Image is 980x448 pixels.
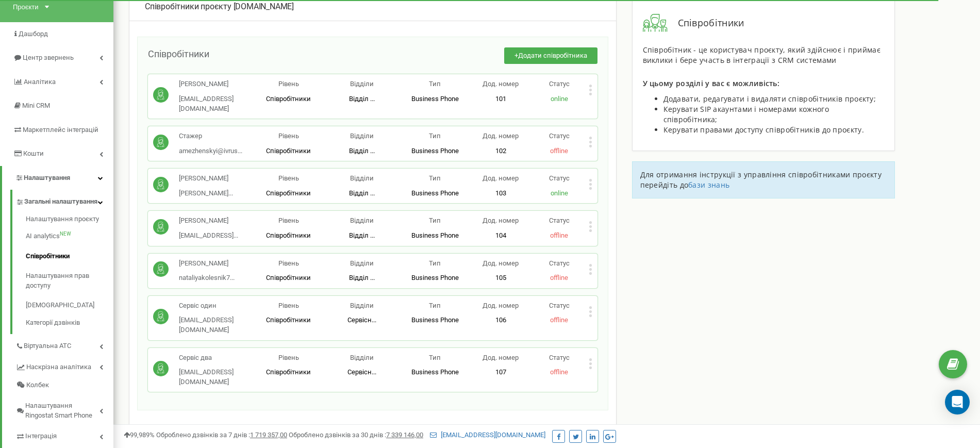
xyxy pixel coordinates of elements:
[349,231,375,239] span: Відділ ...
[663,125,864,135] span: Керувати правами доступу співробітників до проєкту.
[483,302,519,309] span: Дод. номер
[347,368,376,376] span: Сервісн...
[549,217,570,224] span: Статус
[278,217,299,224] span: Рівень
[148,48,209,59] span: Співробітники
[688,180,729,190] a: бази знань
[24,174,70,181] span: Налаштування
[349,274,375,281] span: Відділ ...
[350,302,374,309] span: Відділи
[278,354,299,361] span: Рівень
[24,341,71,351] span: Віртуальна АТС
[504,47,597,64] button: +Додати співробітника
[24,78,56,86] span: Аналiтика
[518,52,587,59] span: Додати співробітника
[22,102,50,109] span: Mini CRM
[23,150,44,157] span: Кошти
[483,354,519,361] span: Дод. номер
[483,259,519,267] span: Дод. номер
[430,431,545,439] a: [EMAIL_ADDRESS][DOMAIN_NAME]
[15,190,113,211] a: Загальні налаштування
[266,189,311,197] span: Співробітники
[350,354,374,361] span: Відділи
[549,174,570,182] span: Статус
[26,380,49,390] span: Колбек
[945,390,970,414] div: Open Intercom Messenger
[15,355,113,376] a: Наскрізна аналітика
[26,316,113,328] a: Категорії дзвінків
[124,431,155,439] span: 99,989%
[643,78,780,88] span: У цьому розділі у вас є можливість:
[550,316,568,324] span: offline
[549,132,570,140] span: Статус
[549,259,570,267] span: Статус
[429,302,441,309] span: Тип
[668,16,744,30] span: Співробітники
[472,316,530,325] p: 106
[551,95,568,103] span: online
[266,316,311,324] span: Співробітники
[23,54,74,61] span: Центр звернень
[429,354,441,361] span: Тип
[145,2,231,11] span: Співробітники проєкту
[2,166,113,190] a: Налаштування
[250,431,287,439] u: 1 719 357,00
[26,214,113,227] a: Налаштування проєкту
[429,132,441,140] span: Тип
[179,189,233,197] span: [PERSON_NAME]...
[179,174,233,184] p: [PERSON_NAME]
[411,368,459,376] span: Business Phone
[19,30,48,38] span: Дашборд
[549,80,570,88] span: Статус
[550,274,568,281] span: offline
[179,274,235,281] span: nataliyakolesnik7...
[15,376,113,394] a: Колбек
[179,353,252,363] p: Сервіс два
[472,94,530,104] p: 101
[278,259,299,267] span: Рівень
[472,189,530,198] p: 103
[278,174,299,182] span: Рівень
[278,132,299,140] span: Рівень
[23,126,98,134] span: Маркетплейс інтеграцій
[549,354,570,361] span: Статус
[15,394,113,424] a: Налаштування Ringostat Smart Phone
[472,231,530,241] p: 104
[640,170,882,190] span: Для отримання інструкції з управління співробітниками проєкту перейдіть до
[472,368,530,377] p: 107
[349,147,375,155] span: Відділ ...
[266,368,311,376] span: Співробітники
[278,80,299,88] span: Рівень
[411,231,459,239] span: Business Phone
[179,147,242,155] span: amezhenskyi@ivrus...
[350,217,374,224] span: Відділи
[26,226,113,246] a: AI analyticsNEW
[350,259,374,267] span: Відділи
[472,146,530,156] p: 102
[26,295,113,316] a: [DEMOGRAPHIC_DATA]
[429,80,441,88] span: Тип
[156,431,287,439] span: Оброблено дзвінків за 7 днів :
[411,95,459,103] span: Business Phone
[411,147,459,155] span: Business Phone
[179,316,252,335] p: [EMAIL_ADDRESS][DOMAIN_NAME]
[663,94,876,104] span: Додавати, редагувати і видаляти співробітників проєкту;
[24,197,97,207] span: Загальні налаштування
[472,273,530,283] p: 105
[350,80,374,88] span: Відділи
[179,79,252,89] p: [PERSON_NAME]
[266,231,311,239] span: Співробітники
[551,189,568,197] span: online
[550,368,568,376] span: offline
[483,174,519,182] span: Дод. номер
[483,132,519,140] span: Дод. номер
[411,316,459,324] span: Business Phone
[483,80,519,88] span: Дод. номер
[550,147,568,155] span: offline
[26,266,113,295] a: Налаштування прав доступу
[411,274,459,281] span: Business Phone
[663,104,829,124] span: Керувати SIP акаунтами і номерами кожного співробітника;
[350,132,374,140] span: Відділи
[266,147,311,155] span: Співробітники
